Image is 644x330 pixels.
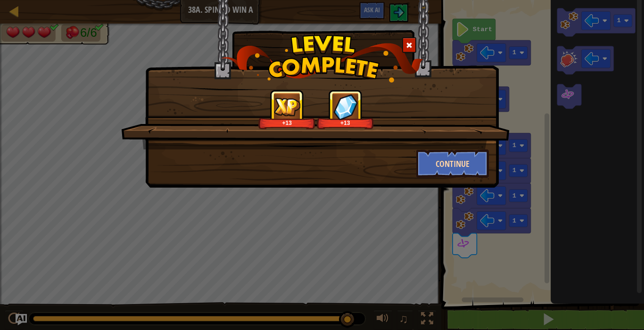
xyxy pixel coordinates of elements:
img: reward_icon_xp.png [274,98,300,116]
div: +13 [260,119,314,126]
img: reward_icon_gems.png [333,94,358,120]
div: +13 [319,119,372,126]
button: Continue [416,149,489,178]
img: level_complete.png [221,35,423,82]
